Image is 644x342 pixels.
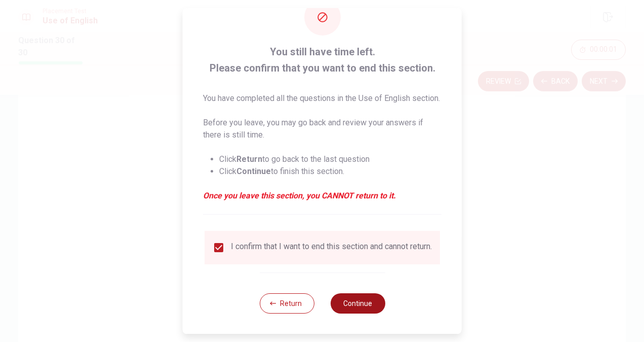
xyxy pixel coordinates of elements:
strong: Return [236,154,262,164]
button: Continue [330,293,385,314]
li: Click to go back to the last question [219,153,441,165]
span: You still have time left. Please confirm that you want to end this section. [203,44,441,76]
div: I confirm that I want to end this section and cannot return. [231,242,432,254]
em: Once you leave this section, you CANNOT return to it. [203,190,441,202]
p: You have completed all the questions in the Use of English section. [203,92,441,105]
p: Before you leave, you may go back and review your answers if there is still time. [203,117,441,141]
strong: Continue [236,166,271,176]
button: Return [259,293,314,314]
li: Click to finish this section. [219,165,441,178]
